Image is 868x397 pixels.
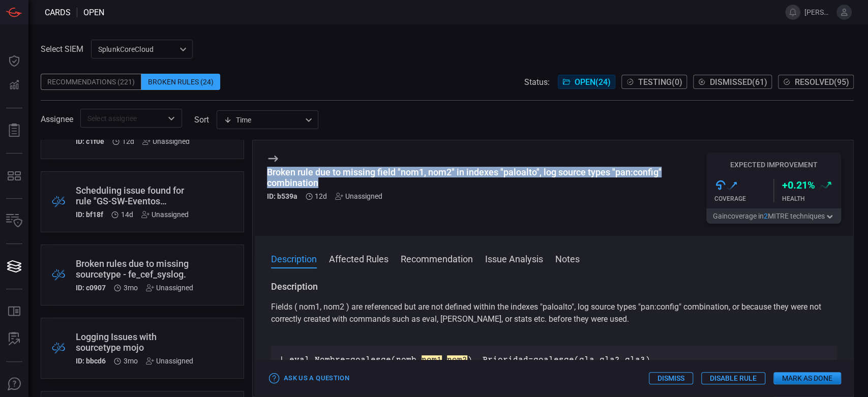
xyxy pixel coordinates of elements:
[267,371,352,386] button: Ask Us a Question
[710,77,767,87] span: Dismissed ( 61 )
[271,281,837,293] h3: Description
[76,284,106,292] h5: ID: c0907
[41,114,73,124] span: Assignee
[122,137,134,145] span: Aug 07, 2025 1:17 AM
[558,75,615,89] button: Open(24)
[146,284,193,292] div: Unassigned
[804,8,832,16] span: [PERSON_NAME][EMAIL_ADDRESS][PERSON_NAME][DOMAIN_NAME]
[555,252,580,264] button: Notes
[124,357,138,365] span: May 27, 2025 12:30 AM
[2,372,26,396] button: Ask Us A Question
[76,185,189,206] div: Scheduling issue found for rule "GS-SW-Eventos Criticos ACI Fabric"
[141,210,189,219] div: Unassigned
[2,118,26,143] button: Reports
[447,355,467,364] em: nom2
[271,252,317,264] button: Description
[693,75,772,89] button: Dismissed(61)
[764,212,768,220] span: 2
[45,8,71,17] span: Cards
[146,357,193,365] div: Unassigned
[524,77,550,87] span: Status:
[2,49,26,73] button: Dashboard
[98,44,176,54] p: SplunkCoreCloud
[41,74,141,90] div: Recommendations (221)
[714,195,773,202] div: Coverage
[782,195,841,202] div: Health
[2,164,26,188] button: MITRE - Detection Posture
[575,77,611,87] span: Open ( 24 )
[76,357,106,365] h5: ID: bbcd6
[141,74,220,90] div: Broken Rules (24)
[335,192,382,200] div: Unassigned
[142,137,190,145] div: Unassigned
[76,210,103,219] h5: ID: bf18f
[701,372,765,384] button: Disable Rule
[329,252,388,264] button: Affected Rules
[2,209,26,233] button: Inventory
[164,111,178,126] button: Open
[267,192,297,200] h5: ID: b539a
[2,299,26,324] button: Rule Catalog
[401,252,473,264] button: Recommendation
[621,75,687,89] button: Testing(0)
[121,210,133,219] span: Aug 05, 2025 4:00 AM
[83,8,104,17] span: open
[76,137,104,145] h5: ID: c1f0e
[706,161,841,169] h5: Expected Improvement
[83,112,162,125] input: Select assignee
[76,258,193,280] div: Broken rules due to missing sourcetype - fe_cef_syslog.
[267,167,706,188] div: Broken rule due to missing field "nom1, nom2" in indexes "paloalto", log source types "pan:config...
[638,77,682,87] span: Testing ( 0 )
[649,372,693,384] button: Dismiss
[795,77,849,87] span: Resolved ( 95 )
[224,115,302,125] div: Time
[706,208,841,224] button: Gaincoverage in2MITRE techniques
[76,331,193,353] div: Logging Issues with sourcetype mojo
[124,284,138,292] span: Jun 01, 2025 6:13 AM
[41,44,83,54] label: Select SIEM
[2,73,26,98] button: Detections
[2,327,26,351] button: ALERT ANALYSIS
[315,192,327,200] span: Aug 07, 2025 5:34 AM
[782,179,815,191] h3: + 0.21 %
[773,372,841,384] button: Mark as Done
[271,301,837,338] p: Fields ( nom1, nom2 ) are referenced but are not defined within the indexes "paloalto", log sourc...
[422,355,442,364] em: nom1
[485,252,543,264] button: Issue Analysis
[778,75,854,89] button: Resolved(95)
[2,254,26,279] button: Cards
[194,115,209,125] label: sort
